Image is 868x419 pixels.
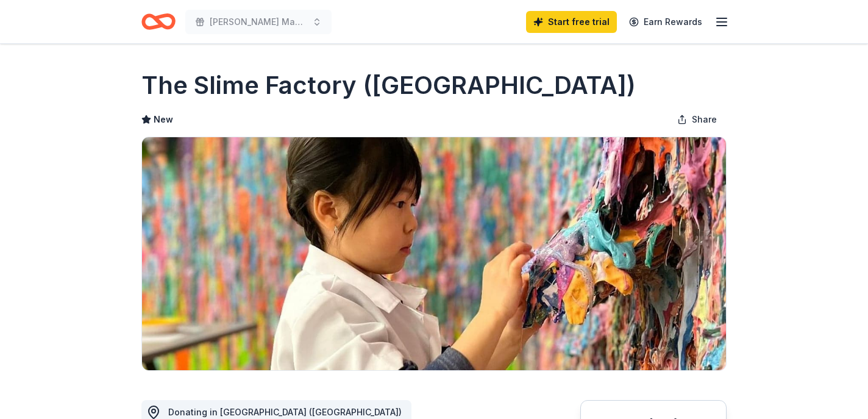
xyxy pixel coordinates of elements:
[667,107,727,132] button: Share
[168,407,402,417] span: Donating in [GEOGRAPHIC_DATA] ([GEOGRAPHIC_DATA])
[142,137,726,370] img: Image for The Slime Factory (Bellevue)
[622,11,710,33] a: Earn Rewards
[154,112,173,127] span: New
[526,11,617,33] a: Start free trial
[210,15,307,29] span: [PERSON_NAME] Maker's Market & Auction
[185,10,332,34] button: [PERSON_NAME] Maker's Market & Auction
[692,112,717,127] span: Share
[141,68,636,102] h1: The Slime Factory ([GEOGRAPHIC_DATA])
[141,7,176,36] a: Home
